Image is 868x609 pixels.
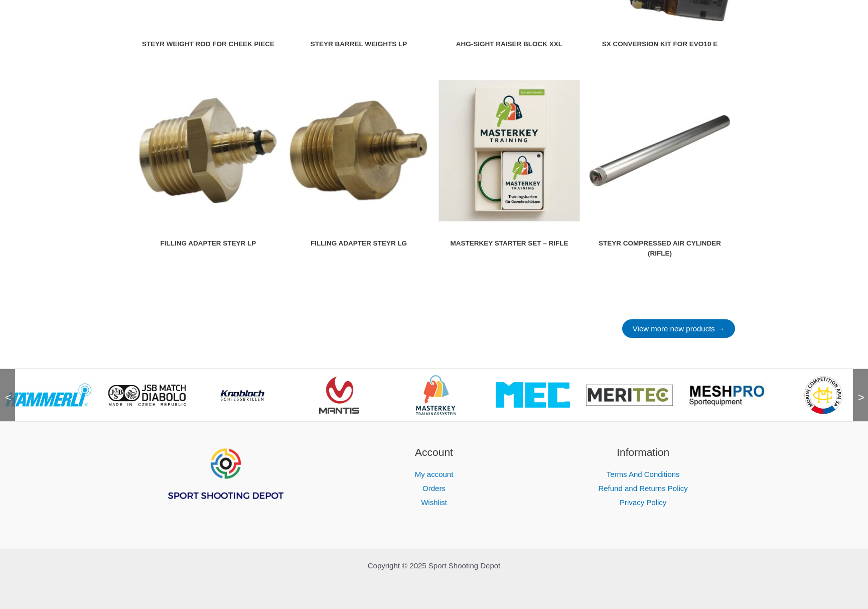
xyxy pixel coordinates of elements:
[589,79,731,222] img: Steyr Compressed air cylinder (rifle)
[342,467,526,510] nav: Account
[422,484,446,493] a: Orders
[598,484,687,493] a: Refund and Returns Policy
[438,39,581,49] div: ahg-SIGHT RAISER BLOCK XXL
[133,444,317,526] aside: Footer Widget 1
[287,79,430,252] a: Filling Adapter Steyr LG Filling Adapter Steyr LG
[438,238,581,249] div: MasterKey Starter Set – Rifle
[551,467,735,510] nav: Information
[620,498,666,507] a: Privacy Policy
[137,79,279,252] a: Filling Adapter Steyr LP Filling Adapter Steyr LP
[853,383,863,393] span: >
[421,498,447,507] a: Wishlist
[287,238,430,249] div: Filling Adapter Steyr LG
[589,39,731,49] div: SX conversion kit for EVO10 E
[551,444,735,510] aside: Footer Widget 3
[133,559,735,573] p: Copyright © 2025 Sport Shooting Depot
[137,79,279,222] img: Filling Adapter Steyr LP
[622,319,735,338] a: View more new products →
[415,470,454,478] a: My account
[438,79,581,222] img: MasterKey Starter Set - Rifle
[137,39,279,49] div: STEYR Weight rod for cheek piece
[607,470,680,478] a: Terms And Conditions
[287,79,430,222] img: Filling Adapter Steyr LG
[342,444,526,510] aside: Footer Widget 2
[589,238,731,259] div: Steyr Compressed air cylinder (rifle)
[137,238,279,249] div: Filling Adapter Steyr LP
[287,39,430,49] div: Steyr Barrel weights LP
[589,79,731,262] a: Steyr Compressed air cylinder (rifle) Steyr Compressed air cylinder (rifle)
[438,79,581,252] a: MasterKey Starter Set - Rifle MasterKey Starter Set – Rifle
[342,444,526,460] h2: Account
[551,444,735,460] h2: Information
